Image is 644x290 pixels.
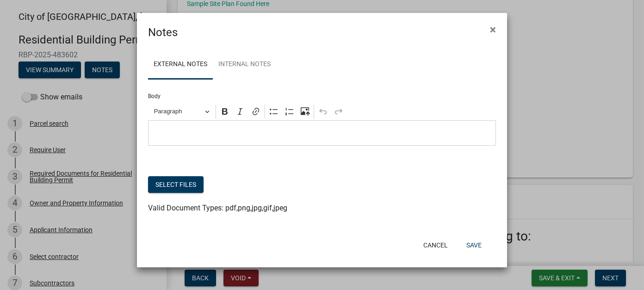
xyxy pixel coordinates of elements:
[154,106,202,117] span: Paragraph
[416,237,455,253] button: Cancel
[490,23,496,36] span: ×
[148,103,496,120] div: Editor toolbar
[148,93,161,99] label: Body
[150,105,214,119] button: Paragraph, Heading
[213,50,276,80] a: Internal Notes
[148,24,178,41] h4: Notes
[483,17,503,43] button: Close
[148,120,496,146] div: Editor editing area: main. Press Alt+0 for help.
[148,204,287,212] span: Valid Document Types: pdf,png,jpg,gif,jpeg
[148,176,204,193] button: Select files
[148,50,213,80] a: External Notes
[459,237,489,253] button: Save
